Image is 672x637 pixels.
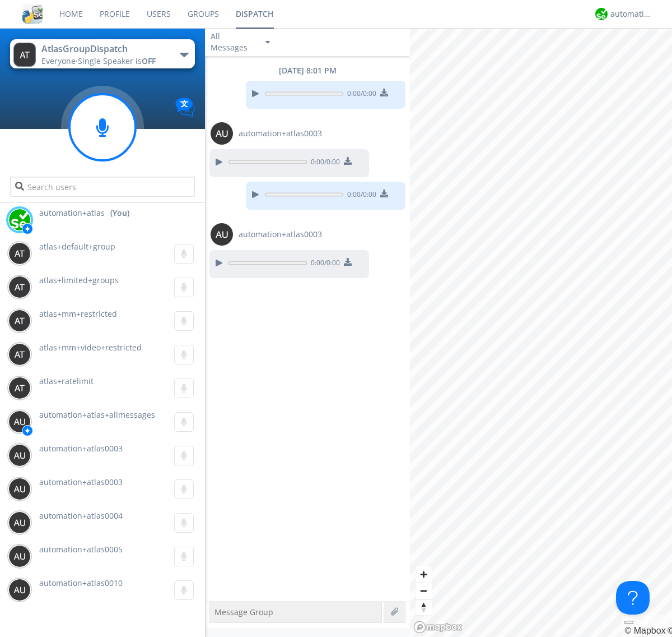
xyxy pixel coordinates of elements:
img: download media button [344,258,352,266]
input: Search users [10,177,194,197]
div: Everyone · [41,56,167,67]
span: atlas+ratelimit [39,376,94,386]
button: Zoom out [416,583,432,599]
span: 0:00 / 0:00 [307,258,340,270]
img: 373638.png [8,310,31,332]
span: atlas+mm+restricted [39,308,117,319]
span: automation+atlas0003 [239,229,322,240]
img: download media button [380,89,388,96]
span: Single Speaker is [78,56,156,66]
img: download media button [380,190,388,197]
img: Translation enabled [175,98,195,117]
img: 373638.png [8,478,31,500]
button: AtlasGroupDispatchEveryone·Single Speaker isOFF [10,39,194,68]
img: download media button [344,157,352,165]
span: automation+atlas [39,207,105,219]
span: atlas+mm+video+restricted [39,342,142,353]
img: 373638.png [211,223,233,246]
button: Toggle attribution [624,621,633,624]
img: 373638.png [8,242,31,265]
a: Mapbox logo [413,621,463,634]
span: automation+atlas0005 [39,544,123,555]
span: 0:00 / 0:00 [343,190,376,202]
img: 373638.png [8,545,31,567]
span: automation+atlas0003 [239,128,322,139]
iframe: Toggle Customer Support [616,581,650,615]
a: Mapbox [624,626,665,635]
span: Reset bearing to north [416,599,432,615]
img: caret-down-sm.svg [265,41,270,44]
span: automation+atlas0010 [39,578,123,588]
div: automation+atlas [610,8,652,20]
button: Reset bearing to north [416,599,432,615]
div: (You) [110,207,129,219]
img: 373638.png [8,410,31,433]
img: 373638.png [8,276,31,298]
img: d2d01cd9b4174d08988066c6d424eccd [595,8,608,20]
img: 373638.png [13,43,36,67]
img: d2d01cd9b4174d08988066c6d424eccd [8,209,31,231]
span: automation+atlas0003 [39,443,123,454]
img: 373638.png [211,122,233,145]
span: OFF [142,56,156,66]
img: cddb5a64eb264b2086981ab96f4c1ba7 [22,4,43,24]
img: 373638.png [8,377,31,399]
span: atlas+limited+groups [39,275,119,285]
img: 373638.png [8,579,31,601]
img: 373638.png [8,343,31,366]
span: atlas+default+group [39,241,115,252]
span: 0:00 / 0:00 [307,157,340,169]
img: 373638.png [8,444,31,467]
span: automation+atlas0003 [39,477,123,487]
div: [DATE] 8:01 PM [205,65,410,76]
span: automation+atlas0004 [39,510,123,521]
span: 0:00 / 0:00 [343,89,376,101]
img: 373638.png [8,511,31,534]
div: AtlasGroupDispatch [41,43,167,56]
span: automation+atlas+allmessages [39,409,155,420]
div: All Messages [211,31,255,53]
button: Zoom in [416,566,432,583]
